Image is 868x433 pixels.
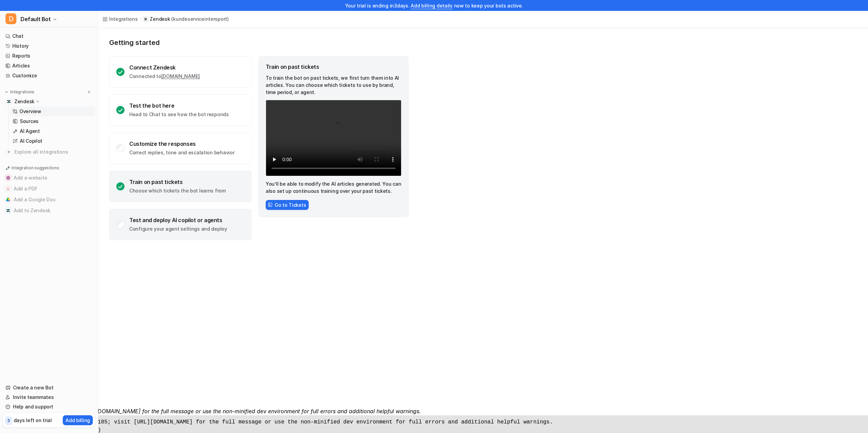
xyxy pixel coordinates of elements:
span: / [140,16,141,22]
p: Integrations [10,89,34,95]
img: expand menu [4,90,9,94]
video: Your browser does not support the video tag. [266,100,401,176]
a: Overview [10,107,95,116]
p: Head to Chat to see how the bot responds [129,111,229,118]
button: Add billing [63,415,93,425]
div: Test and deploy AI copilot or agents [129,217,227,223]
p: ( kundeserviceintersport ) [171,16,229,22]
p: Zendesk [150,16,170,22]
p: Correct replies, tone and escalation behavior [129,149,234,156]
div: Train on past tickets [129,179,226,185]
p: 3 [8,418,10,424]
button: Go to Tickets [266,200,309,210]
div: Integrations [109,15,138,22]
a: AI Copilot [10,136,95,146]
a: Add billing details [411,3,453,9]
a: Sources [10,117,95,126]
button: Integrations [3,89,36,95]
div: Customize the responses [129,140,234,147]
button: Add a websiteAdd a website [3,172,95,183]
p: days left on trial [14,417,52,424]
img: Add a website [6,176,10,180]
p: AI Copilot [20,138,42,144]
img: Add to Zendesk [6,208,10,213]
img: Add a Google Doc [6,198,10,202]
a: History [3,41,95,51]
a: [DOMAIN_NAME] [161,73,200,79]
p: To train the bot on past tickets, we first turn them into AI articles. You can choose which ticke... [266,74,401,96]
p: Connected to [129,73,200,80]
p: Integration suggestions [12,165,59,171]
a: Reports [3,51,95,61]
button: Add to ZendeskAdd to Zendesk [3,205,95,216]
p: Sources [20,118,39,125]
a: Articles [3,61,95,71]
div: Connect Zendesk [129,64,200,71]
a: Customize [3,71,95,80]
img: menu_add.svg [87,90,91,94]
p: Overview [19,108,41,115]
a: Chat [3,31,95,41]
a: AI Agent [10,126,95,136]
button: Add a Google DocAdd a Google Doc [3,194,95,205]
a: Explore all integrations [3,147,95,157]
p: Configure your agent settings and deploy [129,226,227,232]
img: explore all integrations [5,149,12,155]
p: AI Agent [20,128,40,135]
p: Getting started [109,38,409,47]
p: Choose which tickets the bot learns from [129,187,226,194]
a: Create a new Bot [3,383,95,392]
button: Add a PDFAdd a PDF [3,183,95,194]
span: D [5,13,16,24]
div: Test the bot here [129,102,229,109]
div: Train on past tickets [266,63,401,70]
p: You’ll be able to modify the AI articles generated. You can also set up continuous training over ... [266,180,401,195]
span: Default Bot [20,14,51,24]
span: Explore all integrations [14,146,92,157]
a: Zendesk(kundeserviceintersport) [143,16,229,22]
p: Add billing [65,417,90,424]
p: Zendesk [14,98,34,105]
img: FrameIcon [268,202,273,207]
a: Invite teammates [3,392,95,402]
img: Zendesk [7,99,11,104]
img: Add a PDF [6,187,10,191]
a: Integrations [102,15,138,22]
a: Help and support [3,402,95,412]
